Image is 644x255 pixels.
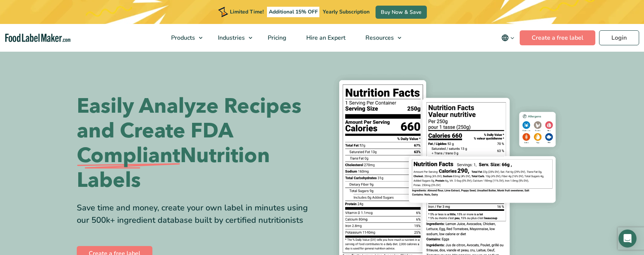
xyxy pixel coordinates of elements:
a: Login [599,30,639,45]
span: Yearly Subscription [323,8,370,15]
div: Save time and money, create your own label in minutes using our 500k+ ingredient database built b... [77,202,316,227]
span: Products [169,34,196,42]
span: Compliant [77,143,180,168]
span: Hire an Expert [304,34,346,42]
span: Limited Time! [230,8,264,15]
a: Pricing [258,24,295,52]
h1: Easily Analyze Recipes and Create FDA Nutrition Labels [77,94,316,193]
span: Industries [216,34,246,42]
div: Open Intercom Messenger [619,230,637,248]
span: Additional 15% OFF [267,7,320,17]
span: Resources [363,34,395,42]
a: Resources [356,24,405,52]
a: Buy Now & Save [376,6,427,19]
a: Hire an Expert [297,24,354,52]
a: Industries [208,24,256,52]
span: Pricing [265,34,287,42]
a: Products [161,24,206,52]
a: Create a free label [520,30,595,45]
